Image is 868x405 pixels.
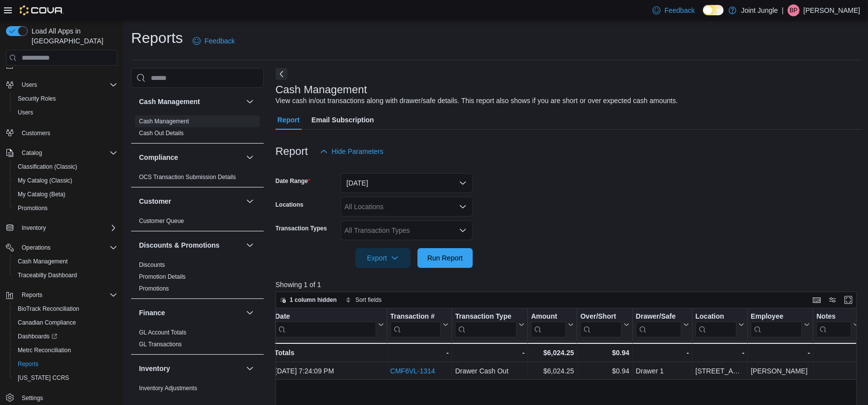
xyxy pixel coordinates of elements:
[2,241,121,255] button: Operations
[276,96,678,106] div: View cash in/out transactions along with drawer/safe details. This report also shows if you are s...
[139,329,186,336] a: GL Account Totals
[390,347,449,359] div: -
[139,240,219,250] h3: Discounts & Promotions
[10,316,121,330] button: Canadian Compliance
[139,385,197,392] a: Inventory Adjustments
[139,129,184,137] span: Cash Out Details
[2,288,121,302] button: Reports
[139,340,182,348] span: GL Transactions
[14,358,117,370] span: Reports
[455,312,524,337] button: Transaction Type
[695,312,744,337] button: Location
[14,107,37,118] a: Users
[276,201,304,209] label: Locations
[205,36,235,46] span: Feedback
[312,110,374,130] span: Email Subscription
[139,273,186,280] a: Promotion Details
[751,365,810,377] div: [PERSON_NAME]
[18,360,38,368] span: Reports
[14,188,69,200] a: My Catalog (Beta)
[18,305,79,313] span: BioTrack Reconciliation
[355,296,382,304] span: Sort fields
[316,142,387,161] button: Hide Parameters
[788,4,799,16] div: Bijal Patel
[531,347,574,359] div: $6,024.25
[139,130,184,137] a: Cash Out Details
[580,365,629,377] div: $0.94
[390,312,441,322] div: Transaction #
[2,125,121,140] button: Customers
[14,202,117,214] span: Promotions
[18,222,50,234] button: Inventory
[14,303,117,315] span: BioTrack Reconciliation
[14,256,71,267] a: Cash Management
[276,280,863,290] p: Showing 1 of 1
[342,294,385,306] button: Sort fields
[332,147,383,156] span: Hide Parameters
[18,79,117,91] span: Users
[139,364,242,373] button: Inventory
[139,218,184,224] a: Customer Queue
[139,174,236,181] a: OCS Transaction Submission Details
[244,151,256,163] button: Compliance
[139,341,182,348] a: GL Transactions
[18,127,54,139] a: Customers
[2,221,121,235] button: Inventory
[390,312,441,337] div: Transaction # URL
[244,195,256,207] button: Customer
[811,294,823,306] button: Keyboard shortcuts
[636,347,689,359] div: -
[139,117,189,125] span: Cash Management
[276,146,308,157] h3: Report
[139,152,242,162] button: Compliance
[22,244,51,252] span: Operations
[14,331,61,342] a: Dashboards
[695,347,744,359] div: -
[131,215,264,231] div: Customer
[18,242,55,254] button: Operations
[14,344,117,356] span: Metrc Reconciliation
[244,307,256,319] button: Finance
[18,126,117,139] span: Customers
[827,294,838,306] button: Display options
[139,273,186,281] span: Promotion Details
[14,269,117,281] span: Traceabilty Dashboard
[14,175,76,186] a: My Catalog (Classic)
[276,84,367,96] h3: Cash Management
[14,317,80,329] a: Canadian Compliance
[14,202,52,214] a: Promotions
[22,149,42,157] span: Catalog
[18,79,41,91] button: Users
[782,4,784,16] p: |
[816,312,859,337] button: Notes
[276,294,341,306] button: 1 column hidden
[580,312,621,337] div: Over/Short
[10,357,121,371] button: Reports
[355,248,411,268] button: Export
[649,0,698,20] a: Feedback
[276,224,327,232] label: Transaction Types
[18,346,71,354] span: Metrc Reconciliation
[275,312,376,337] div: Date
[275,312,376,322] div: Date
[10,371,121,385] button: [US_STATE] CCRS
[139,261,165,269] span: Discounts
[703,5,724,15] input: Dark Mode
[14,107,117,118] span: Users
[636,365,689,377] div: Drawer 1
[341,173,473,193] button: [DATE]
[131,171,264,187] div: Compliance
[18,332,57,340] span: Dashboards
[18,319,76,327] span: Canadian Compliance
[790,4,798,16] span: BP
[18,242,117,254] span: Operations
[18,177,72,184] span: My Catalog (Classic)
[14,93,60,105] a: Security Roles
[276,68,287,80] button: Next
[10,302,121,316] button: BioTrack Reconciliation
[139,308,242,318] button: Finance
[131,115,264,143] div: Cash Management
[18,109,33,116] span: Users
[18,392,117,404] span: Settings
[139,97,242,107] button: Cash Management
